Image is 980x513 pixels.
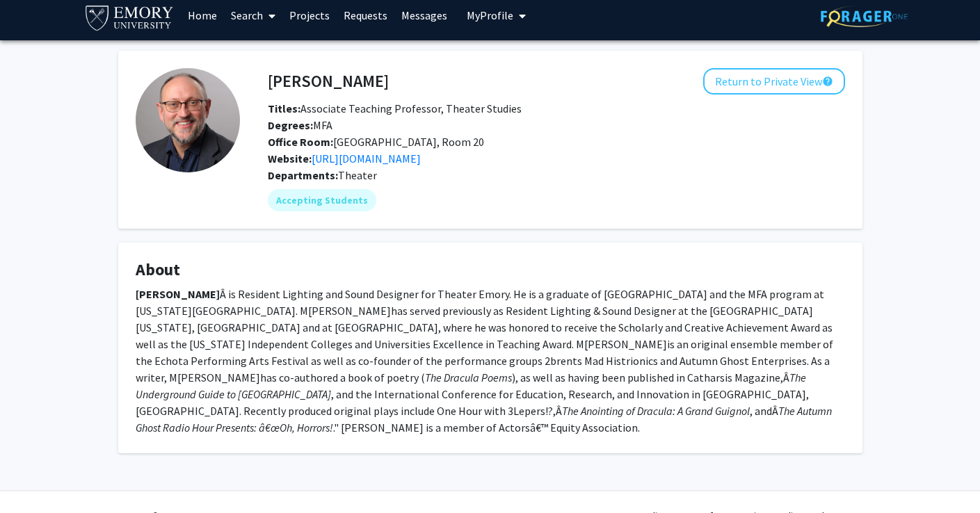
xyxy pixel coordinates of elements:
[822,73,833,90] mat-icon: help
[83,1,176,33] img: Emory University Logo
[268,118,313,132] b: Degrees:
[268,168,338,182] b: Departments:
[136,404,832,434] em: The Autumn Ghost Radio Hour Presents: â€œOh, Horrors!
[268,135,333,149] b: Office Room:
[136,370,806,401] em: The Underground Guide to [GEOGRAPHIC_DATA]
[703,68,845,95] button: Return to Private View
[268,68,389,94] h4: [PERSON_NAME]
[268,152,312,165] b: Website:
[136,260,845,280] h4: About
[268,189,376,211] mat-chip: Accepting Students
[136,286,845,436] div: Â is Resident Lighting and Sound Designer for Theater Emory. He is a graduate of [GEOGRAPHIC_DATA...
[136,287,220,301] strong: [PERSON_NAME]
[312,152,421,165] a: Opens in a new tab
[338,168,377,182] span: Theater
[562,404,750,418] em: The Anointing of Dracula: A Grand Guignol
[467,8,513,22] span: My Profile
[425,370,512,384] em: The Dracula Poems
[136,68,240,172] img: Profile Picture
[10,450,59,503] iframe: Chat
[268,101,522,115] span: Associate Teaching Professor, Theater Studies
[268,135,484,149] span: [GEOGRAPHIC_DATA], Room 20
[821,6,908,27] img: ForagerOne Logo
[268,101,300,115] b: Titles:
[268,118,332,132] span: MFA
